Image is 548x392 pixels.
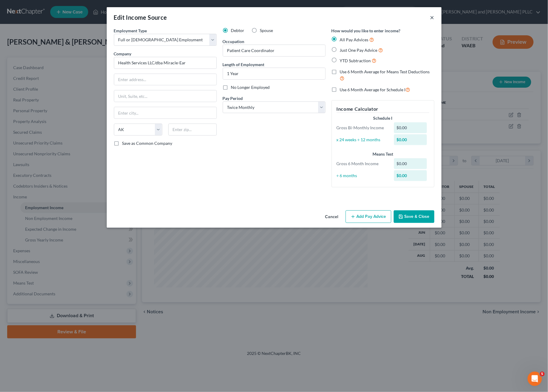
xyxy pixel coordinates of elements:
span: Save as Common Company [122,141,173,146]
h5: Income Calculator [337,105,429,113]
label: Length of Employment [223,61,265,68]
input: Enter zip... [168,124,217,136]
div: x 24 weeks ÷ 12 months [334,137,391,143]
div: $0.00 [394,134,427,145]
span: No Longer Employed [231,85,270,90]
button: Save & Close [394,210,434,223]
input: ex: 2 years [223,68,325,79]
input: -- [223,45,325,56]
span: All Pay Advices [340,37,369,42]
div: $0.00 [394,158,427,169]
input: Unit, Suite, etc... [114,90,216,102]
div: Edit Income Source [114,13,167,22]
span: Spouse [260,28,273,33]
div: Gross Bi-Monthly Income [334,125,391,131]
div: $0.00 [394,170,427,181]
span: Use 6 Month Average for Schedule I [340,87,406,92]
span: Debtor [231,28,245,33]
span: YTD Subtraction [340,58,371,63]
input: Enter city... [114,107,216,118]
span: Pay Period [223,96,243,101]
label: Occupation [223,38,245,45]
span: 5 [540,372,545,376]
div: Schedule I [337,115,429,121]
button: × [430,14,434,21]
input: Search company by name... [114,57,217,69]
button: Add Pay Advice [346,210,391,223]
span: Employment Type [114,28,147,33]
input: Enter address... [114,74,216,85]
iframe: Intercom live chat [528,372,542,386]
span: Company [114,51,132,56]
div: ÷ 6 months [334,173,391,179]
label: How would you like to enter income? [332,28,401,34]
div: Gross 6 Month Income [334,161,391,167]
button: Cancel [320,211,343,223]
div: $0.00 [394,122,427,133]
span: Use 6 Month Average for Means Test Deductions [340,69,430,74]
div: Means Test [337,151,429,157]
span: Just One Pay Advice [340,48,378,53]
